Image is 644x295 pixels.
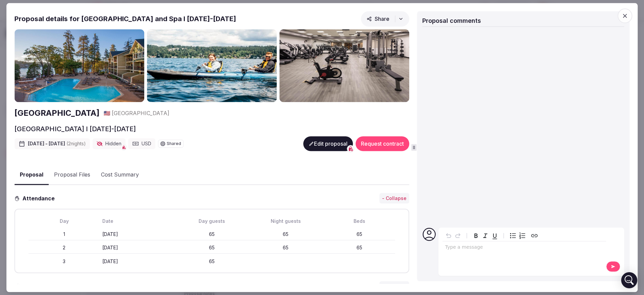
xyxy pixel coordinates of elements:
div: 3 [29,258,100,265]
div: 65 [250,244,321,251]
button: Italic [481,231,490,240]
div: toggle group [508,231,527,240]
div: Date [102,218,173,225]
button: - Collapse [379,282,409,292]
div: Hidden [93,138,125,149]
div: [DATE] [102,258,173,265]
button: Underline [490,231,499,240]
div: USD [128,138,155,149]
div: editable markdown [442,241,606,255]
div: 65 [176,231,248,238]
button: 🇺🇸 [104,109,110,117]
button: Edit proposal [303,136,353,151]
img: Gallery photo 2 [147,29,277,102]
div: 65 [176,258,248,265]
span: Share [367,15,389,22]
button: - Collapse [379,193,409,204]
h2: Proposal details for [GEOGRAPHIC_DATA] and Spa I [DATE]-[DATE] [14,14,236,23]
h3: Attendance [20,194,60,202]
h2: [GEOGRAPHIC_DATA] I [DATE]-[DATE] [14,124,136,134]
button: Proposal Files [49,165,96,185]
div: 65 [324,231,395,238]
h3: Accommodations [21,283,77,291]
div: 2 [29,244,100,251]
button: Cost Summary [96,165,144,185]
img: Gallery photo 3 [279,29,409,102]
div: [DATE] [102,231,173,238]
button: Numbered list [518,231,527,240]
button: Share [361,11,409,27]
img: Gallery photo 1 [14,29,144,102]
span: [GEOGRAPHIC_DATA] [112,109,169,117]
span: Shared [167,142,181,146]
div: Day guests [176,218,248,225]
button: Create link [530,231,539,240]
span: [DATE] - [DATE] [28,140,86,147]
div: 65 [176,244,248,251]
button: Request contract [356,136,409,151]
div: Day [29,218,100,225]
a: [GEOGRAPHIC_DATA] [14,107,100,119]
button: Bulleted list [508,231,518,240]
span: ( 2 night s ) [66,141,86,146]
div: 65 [324,244,395,251]
div: 65 [250,231,321,238]
div: Beds [324,218,395,225]
button: Bold [471,231,481,240]
div: [DATE] [102,244,173,251]
span: 🇺🇸 [104,110,110,116]
div: 1 [29,231,100,238]
button: Proposal [14,165,49,185]
div: Night guests [250,218,321,225]
span: Proposal comments [422,17,481,24]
